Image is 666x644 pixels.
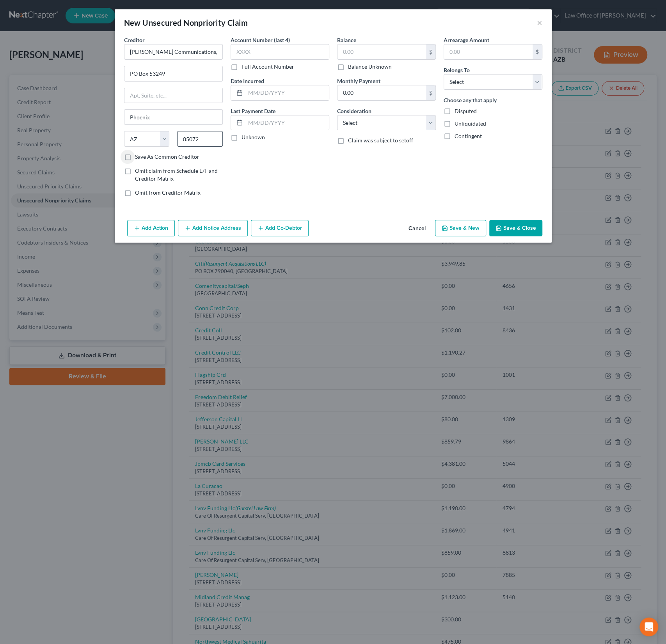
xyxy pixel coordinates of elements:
[337,107,371,115] label: Consideration
[135,189,201,196] span: Omit from Creditor Matrix
[231,44,329,60] input: XXXX
[533,44,542,59] div: $
[444,36,489,44] label: Arrearage Amount
[135,167,218,182] span: Omit claim from Schedule E/F and Creditor Matrix
[245,85,329,100] input: MM/DD/YYYY
[426,44,435,59] div: $
[231,107,275,115] label: Last Payment Date
[124,37,145,43] span: Creditor
[537,18,542,27] button: ×
[177,131,223,147] input: Enter zip...
[455,133,482,139] span: Contingent
[348,63,392,71] label: Balance Unknown
[444,96,497,104] label: Choose any that apply
[337,85,426,100] input: 0.00
[444,67,470,73] span: Belongs To
[124,66,222,81] input: Enter address...
[402,221,432,236] button: Cancel
[337,77,380,85] label: Monthly Payment
[251,220,309,236] button: Add Co-Debtor
[444,44,533,59] input: 0.00
[639,617,658,636] div: Open Intercom Messenger
[455,108,477,114] span: Disputed
[242,63,294,71] label: Full Account Number
[231,36,290,44] label: Account Number (last 4)
[124,17,248,28] div: New Unsecured Nonpriority Claim
[348,137,413,144] span: Claim was subject to setoff
[245,115,329,130] input: MM/DD/YYYY
[435,220,486,236] button: Save & New
[124,110,222,124] input: Enter city...
[124,88,222,103] input: Apt, Suite, etc...
[426,85,435,100] div: $
[337,36,356,44] label: Balance
[124,44,223,60] input: Search creditor by name...
[231,77,264,85] label: Date Incurred
[455,120,486,127] span: Unliquidated
[127,220,175,236] button: Add Action
[489,220,542,236] button: Save & Close
[135,153,199,161] label: Save As Common Creditor
[242,133,265,141] label: Unknown
[178,220,248,236] button: Add Notice Address
[337,44,426,59] input: 0.00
